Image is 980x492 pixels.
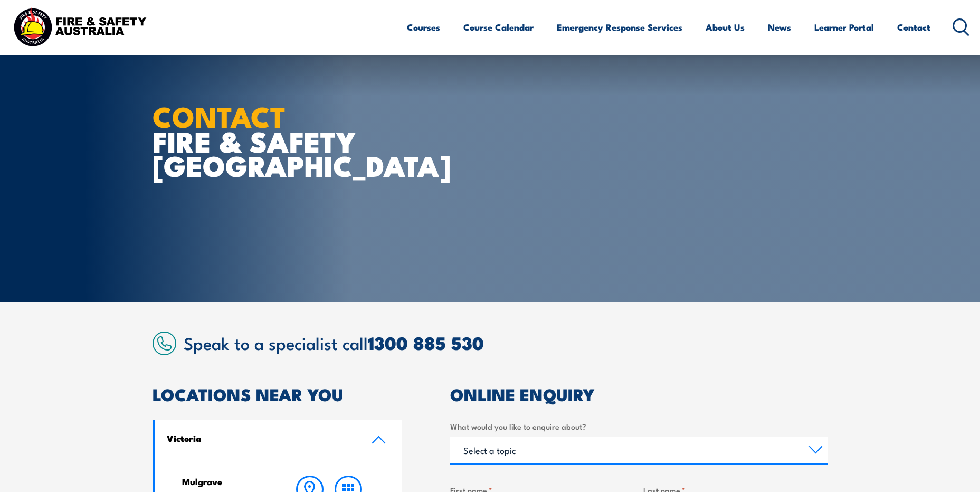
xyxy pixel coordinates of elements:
h2: ONLINE ENQUIRY [450,386,828,401]
h4: Victoria [167,432,356,444]
strong: CONTACT [153,93,286,137]
a: About Us [706,13,745,41]
label: What would you like to enquire about? [450,420,828,432]
a: Courses [407,13,440,41]
a: Contact [897,13,930,41]
a: News [768,13,791,41]
h2: LOCATIONS NEAR YOU [153,386,403,401]
a: Learner Portal [814,13,874,41]
a: 1300 885 530 [368,328,484,356]
h4: Mulgrave [182,476,270,487]
a: Course Calendar [463,13,534,41]
h1: FIRE & SAFETY [GEOGRAPHIC_DATA] [153,103,413,177]
a: Emergency Response Services [557,13,682,41]
h2: Speak to a specialist call [184,333,828,352]
a: Victoria [155,420,403,459]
